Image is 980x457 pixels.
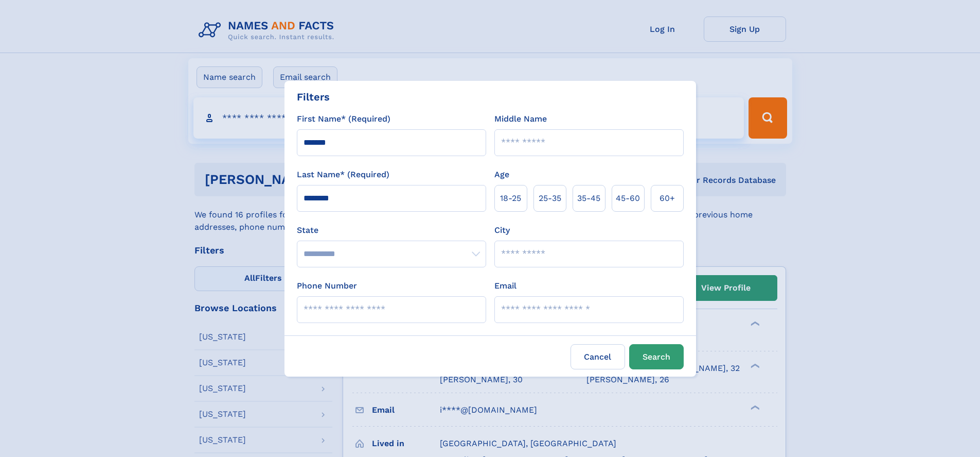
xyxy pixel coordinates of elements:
[494,280,516,292] label: Email
[297,168,389,181] label: Last Name* (Required)
[660,192,675,205] span: 60+
[297,224,486,236] label: State
[494,168,509,181] label: Age
[494,113,547,125] label: Middle Name
[616,192,640,205] span: 45‑60
[500,192,521,205] span: 18‑25
[571,344,625,369] label: Cancel
[297,113,390,125] label: First Name* (Required)
[629,344,684,369] button: Search
[494,224,510,236] label: City
[539,192,561,205] span: 25‑35
[577,192,600,205] span: 35‑45
[297,280,357,292] label: Phone Number
[297,89,330,105] div: Filters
